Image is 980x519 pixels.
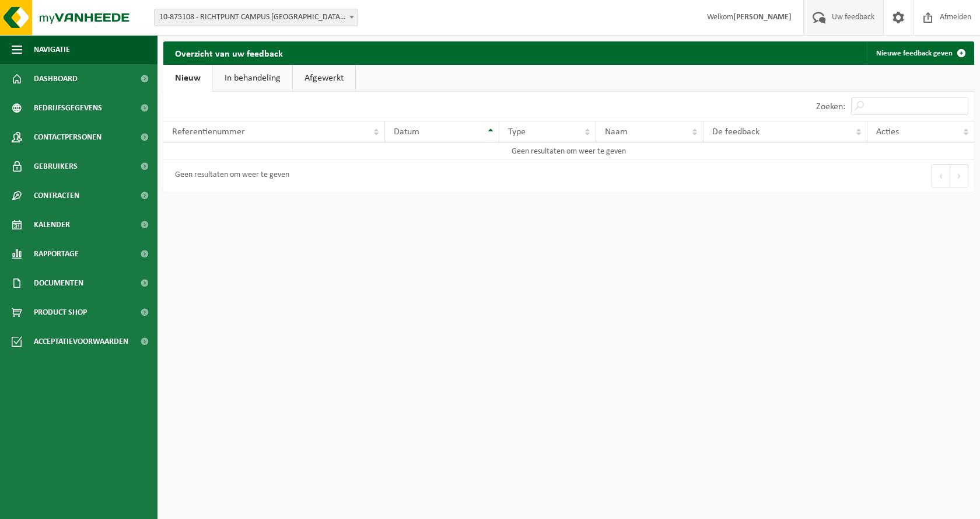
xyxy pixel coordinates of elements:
[34,210,70,239] span: Kalender
[605,127,628,137] span: Naam
[34,239,79,269] span: Rapportage
[34,93,102,123] span: Bedrijfsgegevens
[154,9,358,26] span: 10-875108 - RICHTPUNT CAMPUS BUGGENHOUT - BUGGENHOUT
[163,65,212,92] a: Nieuw
[293,65,355,92] a: Afgewerkt
[876,127,899,137] span: Acties
[34,269,83,298] span: Documenten
[34,181,79,210] span: Contracten
[816,102,845,112] label: Zoeken:
[34,152,78,181] span: Gebruikers
[155,9,358,26] span: 10-875108 - RICHTPUNT CAMPUS BUGGENHOUT - BUGGENHOUT
[34,298,87,327] span: Product Shop
[34,35,70,64] span: Navigatie
[163,143,974,159] td: Geen resultaten om weer te geven
[34,123,101,152] span: Contactpersonen
[34,327,128,356] span: Acceptatievoorwaarden
[932,164,950,187] button: Previous
[867,41,973,65] a: Nieuwe feedback geven
[712,127,759,137] span: De feedback
[163,41,295,64] h2: Overzicht van uw feedback
[172,127,245,137] span: Referentienummer
[34,64,78,93] span: Dashboard
[950,164,968,187] button: Next
[169,165,289,186] div: Geen resultaten om weer te geven
[394,127,419,137] span: Datum
[213,65,292,92] a: In behandeling
[508,127,526,137] span: Type
[733,13,792,22] strong: [PERSON_NAME]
